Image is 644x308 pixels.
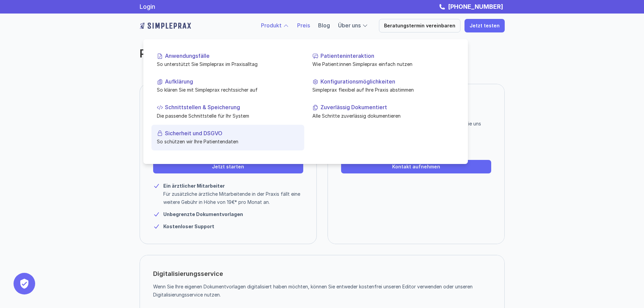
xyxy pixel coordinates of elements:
p: Wenn Sie Ihre eigenen Dokumentvorlagen digitalisiert haben möchten, können Sie entweder kostenfre... [153,283,486,299]
a: Produkt [261,22,282,29]
a: Zuverlässig DokumentiertAlle Schritte zuverlässig dokumentieren [307,99,460,124]
a: [PHONE_NUMBER] [446,3,505,10]
p: Alle Schritte zuverlässig dokumentieren [312,112,454,119]
p: Simpleprax flexibel auf Ihre Praxis abstimmen [312,86,454,93]
a: Über uns [338,22,361,29]
p: So klären Sie mit Simpleprax rechtssicher auf [157,86,299,93]
strong: Kostenloser Support [163,223,214,229]
a: KonfigurationsmöglichkeitenSimpleprax flexibel auf Ihre Praxis abstimmen [307,73,460,99]
a: AnwendungsfälleSo unterstützt Sie Simpleprax im Praxisalltag [151,47,304,73]
a: Schnittstellen & SpeicherungDie passende Schnittstelle für Ihr System [151,99,304,124]
h2: Preis [140,47,393,60]
p: Beratungstermin vereinbaren [384,23,455,29]
a: AufklärungSo klären Sie mit Simpleprax rechtssicher auf [151,73,304,99]
a: Jetzt testen [464,19,505,32]
strong: Ein ärztlicher Mitarbeiter [163,183,225,189]
p: Konfigurationsmöglichkeiten [320,78,454,85]
p: Anwendungsfälle [165,53,299,59]
strong: Unbegrenzte Dokumentvorlagen [163,211,243,217]
p: Jetzt starten [212,164,244,170]
p: Schnittstellen & Speicherung [165,104,299,111]
p: Die passende Schnittstelle für Ihr System [157,112,299,119]
a: PatienteninteraktionWie Patient:innen Simpleprax einfach nutzen [307,47,460,73]
p: Digitalisierungsservice [153,268,223,279]
p: Patienteninteraktion [320,53,454,59]
a: Login [140,3,155,10]
a: Jetzt starten [153,160,303,173]
a: Beratungstermin vereinbaren [379,19,460,32]
p: Kontakt aufnehmen [392,164,440,170]
p: So unterstützt Sie Simpleprax im Praxisalltag [157,61,299,68]
a: Sicherheit und DSGVOSo schützen wir Ihre Patientendaten [151,124,304,150]
p: Sicherheit und DSGVO [165,130,299,136]
p: Zuverlässig Dokumentiert [320,104,454,111]
strong: [PHONE_NUMBER] [448,3,503,10]
a: Kontakt aufnehmen [341,160,491,173]
p: Für zusätzliche ärztliche Mitarbeitende in der Praxis fällt eine weitere Gebühr in Höhe von 19€* ... [163,190,303,206]
p: So schützen wir Ihre Patientendaten [157,138,299,145]
p: Wie Patient:innen Simpleprax einfach nutzen [312,61,454,68]
p: Aufklärung [165,78,299,85]
a: Preis [297,22,310,29]
p: Jetzt testen [470,23,500,29]
a: Blog [318,22,330,29]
